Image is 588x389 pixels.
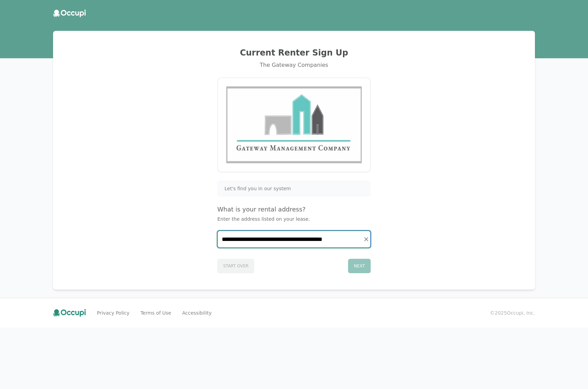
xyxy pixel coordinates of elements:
[140,309,171,316] a: Terms of Use
[182,309,212,316] a: Accessibility
[217,216,371,222] p: Enter the address listed on your lease.
[490,309,535,316] small: © 2025 Occupi, Inc.
[97,309,129,316] a: Privacy Policy
[218,231,370,247] input: Start typing...
[226,86,362,163] img: Gateway Management
[225,185,291,192] span: Let's find you in our system
[61,61,527,69] div: The Gateway Companies
[361,234,371,244] button: Clear
[217,205,371,214] h4: What is your rental address?
[61,47,527,58] h2: Current Renter Sign Up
